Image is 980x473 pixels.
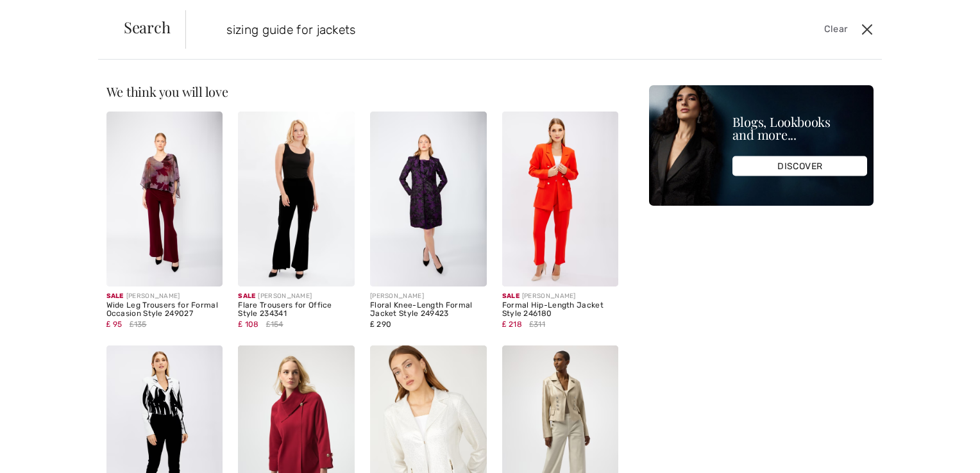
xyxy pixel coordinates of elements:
span: Give me a moment while I look into that. [56,247,178,267]
div: [PERSON_NAME] [238,292,355,301]
img: Blogs, Lookbooks and more... [649,85,874,206]
div: [PERSON_NAME] [502,292,619,301]
span: Sale [238,292,255,300]
div: [PERSON_NAME] [52,226,217,236]
span: ₤ 218 [502,320,522,329]
button: Popout [180,22,200,40]
div: Flare Trousers for Office Style 234341 [238,301,355,319]
button: avatar[PERSON_NAME]Customer Support [21,61,165,83]
img: avatar [23,170,44,191]
img: Formal Hip-Length Jacket Style 246180. Orange [502,112,619,286]
img: avatar [21,62,41,82]
button: Close [857,19,877,40]
div: Customer Support [49,72,165,83]
img: avatar [23,252,44,272]
button: Rate this chat as good [165,58,192,85]
span: Chat [28,9,55,21]
span: Clear [824,22,848,37]
div: Floral Knee-Length Formal Jacket Style 249423 [370,301,487,319]
span: ₤ 108 [238,320,258,329]
img: Floral Knee-Length Formal Jacket Style 249423. Purple/black [370,112,487,286]
input: TYPE TO SEARCH [217,10,697,49]
button: End chat [149,336,170,352]
img: Wide Leg Trousers for Formal Occasion Style 249027. Red/wine [106,112,223,286]
button: Minimize widget [200,22,221,40]
div: DISCOVER [732,156,867,176]
div: Chat started [23,112,217,122]
h2: [PERSON_NAME] [49,62,165,72]
button: Menu [194,336,215,352]
span: ₤135 [130,319,147,330]
span: ₤311 [529,319,545,330]
div: Formal Hip-Length Jacket Style 246180 [502,301,619,319]
span: Search [124,19,171,35]
button: Attach file [172,336,192,353]
span: ₤ 95 [106,320,122,329]
div: Blogs, Lookbooks and more... [732,115,867,141]
span: Gift not Girft, sorry [124,203,209,213]
div: [PERSON_NAME] [52,145,217,155]
span: Sale [106,292,124,300]
span: Sale [502,292,520,300]
h1: Live Chat | Chat en direct [55,15,180,44]
div: [PERSON_NAME] [370,292,487,301]
div: Wide Leg Trousers for Formal Occasion Style 249027 [106,301,223,319]
img: Flare Trousers for Office Style 234341. Black [238,112,355,286]
button: Rate this chat as bad [192,58,219,85]
span: ₤ 290 [370,320,391,329]
div: [PERSON_NAME] joined the chat [23,128,217,138]
div: [PERSON_NAME] [106,292,223,301]
span: Hi thank you for contacting us! [56,165,182,186]
span: ₤154 [266,319,283,330]
span: We think you will love [106,83,228,100]
textarea: Thank you [24,276,216,325]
